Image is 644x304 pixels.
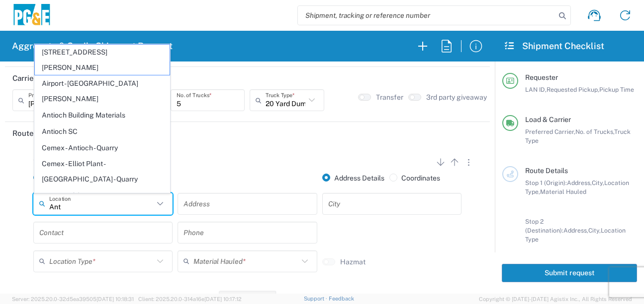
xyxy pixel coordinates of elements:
label: 3rd party giveaway [426,93,487,102]
a: Feedback [329,296,354,302]
span: [DATE] 10:18:31 [96,296,134,302]
span: Cemex - Antioch - Quarry [35,140,170,156]
img: pge [12,4,52,27]
span: Antioch SC [35,124,170,139]
span: Stop 2 (Destination): [525,218,563,234]
span: Preferred Carrier, [525,128,575,135]
span: Stop 1 (Origin): [525,179,567,186]
span: Server: 2025.20.0-32d5ea39505 [12,296,134,302]
span: Cemex - Elliot Plant - [GEOGRAPHIC_DATA] - Quarry [35,156,170,187]
span: LAN ID, [525,86,547,93]
span: Copyright © [DATE]-[DATE] Agistix Inc., All Rights Reserved [479,295,632,304]
h2: Shipment Checklist [504,40,604,52]
span: Requested Pickup, [547,86,599,93]
span: No. of Trucks, [575,128,614,135]
span: Load & Carrier [525,116,571,123]
span: Pickup Time [599,86,634,93]
label: Hazmat [340,257,366,266]
span: City, [592,179,604,186]
label: Coordinates [389,174,440,182]
span: Material Hauled [540,188,586,195]
button: Submit request [502,264,637,282]
span: Client: 2025.20.0-314a16e [138,296,242,302]
span: Address, [567,179,592,186]
span: Route Details [525,167,568,175]
a: Support [304,296,329,302]
span: [STREET_ADDRESS][PERSON_NAME] [35,45,170,75]
label: Address Details [322,174,384,182]
span: Airport - [GEOGRAPHIC_DATA][PERSON_NAME] [35,76,170,107]
h2: Route Details [12,128,61,138]
span: Manteca SC [35,188,170,203]
span: Address, [563,227,588,234]
span: Antioch Building Materials [35,108,170,123]
span: Requester [525,73,558,81]
span: Stop 1 (Origin) [33,155,79,163]
h2: Aggregate & Spoils Shipment Request [12,40,173,52]
span: City, [588,227,601,234]
input: Shipment, tracking or reference number [298,6,555,25]
h2: Carrier & Truck Details [12,73,94,83]
label: Transfer [376,93,403,102]
span: [DATE] 10:17:12 [204,296,242,302]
